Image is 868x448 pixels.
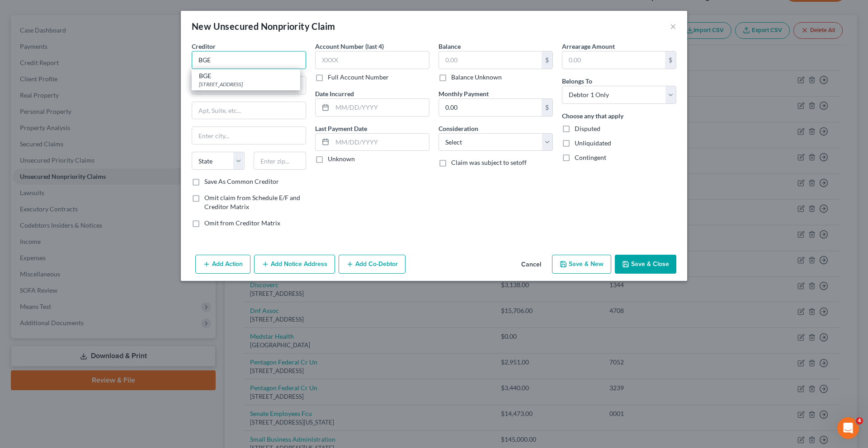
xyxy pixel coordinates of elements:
input: 0.00 [562,51,665,69]
label: Monthly Payment [439,89,489,98]
input: Enter zip... [254,152,307,170]
button: Add Action [195,255,250,274]
input: Apt, Suite, etc... [192,102,306,119]
label: Full Account Number [328,73,389,82]
span: Omit from Creditor Matrix [204,219,280,227]
button: Add Notice Address [254,255,335,274]
label: Save As Common Creditor [204,177,279,186]
button: Save & New [552,255,611,274]
div: BGE [199,71,293,80]
input: Enter city... [192,127,306,144]
div: [STREET_ADDRESS] [199,80,293,88]
span: 4 [856,417,863,425]
label: Choose any that apply [562,111,623,121]
span: Omit claim from Schedule E/F and Creditor Matrix [204,194,300,210]
span: Belongs To [562,77,592,85]
span: Unliquidated [575,139,611,147]
label: Unknown [328,154,355,163]
input: 0.00 [439,99,542,116]
label: Arrearage Amount [562,42,615,51]
label: Account Number (last 4) [315,42,384,51]
button: Cancel [514,256,548,274]
span: Contingent [575,154,606,161]
iframe: Intercom live chat [837,417,859,439]
button: Add Co-Debtor [339,255,406,274]
span: Disputed [575,125,600,132]
span: Creditor [192,42,216,50]
input: MM/DD/YYYY [332,99,429,116]
label: Balance Unknown [451,73,502,82]
input: XXXX [315,51,429,69]
button: × [670,21,676,32]
label: Date Incurred [315,89,354,98]
label: Balance [439,42,461,51]
div: $ [665,51,676,69]
label: Consideration [439,124,478,133]
div: $ [542,99,552,116]
input: MM/DD/YYYY [332,134,429,151]
div: New Unsecured Nonpriority Claim [192,20,335,33]
button: Save & Close [615,255,676,274]
div: $ [542,51,552,69]
label: Last Payment Date [315,124,367,133]
span: Claim was subject to setoff [451,159,527,166]
input: Search creditor by name... [192,51,306,69]
input: 0.00 [439,51,542,69]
